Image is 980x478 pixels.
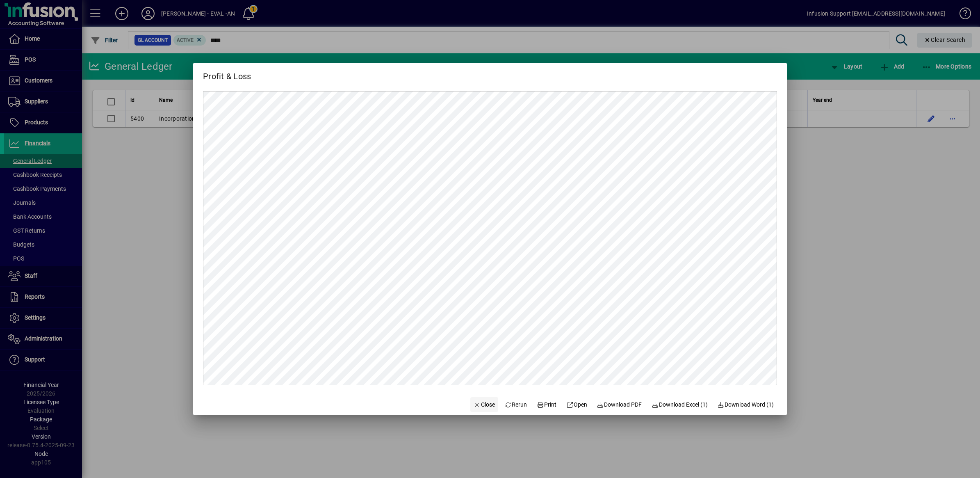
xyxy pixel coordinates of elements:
[594,397,645,412] a: Download PDF
[193,63,261,83] h2: Profit & Loss
[563,397,590,412] a: Open
[718,400,774,409] span: Download Word (1)
[474,400,495,409] span: Close
[505,400,527,409] span: Rerun
[648,397,711,412] button: Download Excel (1)
[652,400,708,409] span: Download Excel (1)
[566,400,587,409] span: Open
[537,400,556,409] span: Print
[714,397,777,412] button: Download Word (1)
[470,397,498,412] button: Close
[533,397,560,412] button: Print
[597,400,642,409] span: Download PDF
